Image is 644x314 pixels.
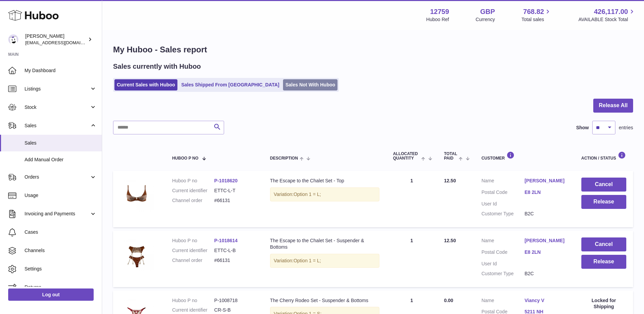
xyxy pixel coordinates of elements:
[270,254,379,268] div: Variation:
[25,211,90,217] span: Invoicing and Payments
[270,178,379,184] div: The Escape to the Chalet Set - Top
[581,151,626,161] div: Action / Status
[172,197,214,204] dt: Channel order
[294,192,321,197] span: Option 1 = L;
[25,67,97,74] span: My Dashboard
[8,288,94,301] a: Log out
[593,99,633,113] button: Release All
[581,237,626,251] button: Cancel
[482,211,525,217] dt: Customer Type
[172,257,214,264] dt: Channel order
[482,261,525,267] dt: User Id
[179,79,282,90] a: Sales Shipped From [GEOGRAPHIC_DATA]
[393,152,420,161] span: ALLOCATED Quantity
[386,171,437,227] td: 1
[619,125,633,131] span: entries
[25,140,97,146] span: Sales
[524,237,568,244] a: [PERSON_NAME]
[430,7,449,16] strong: 12759
[482,178,525,186] dt: Name
[283,79,337,90] a: Sales Not With Huboo
[25,86,90,92] span: Listings
[120,237,154,271] img: 127591731597511.png
[270,237,379,250] div: The Escape to the Chalet Set - Suspender & Bottoms
[444,298,453,303] span: 0.00
[172,187,214,194] dt: Current identifier
[581,195,626,209] button: Release
[214,197,256,204] dd: #66131
[480,7,495,16] strong: GBP
[594,7,628,16] span: 426,117.00
[482,201,525,207] dt: User Id
[270,187,379,201] div: Variation:
[172,237,214,244] dt: Huboo P no
[113,44,633,55] h1: My Huboo - Sales report
[214,297,256,304] dd: P-1008718
[270,156,298,161] span: Description
[25,174,90,180] span: Orders
[524,189,568,196] a: E8 2LN
[172,297,214,304] dt: Huboo P no
[25,284,97,291] span: Returns
[25,192,97,199] span: Usage
[214,187,256,194] dd: ETTC-L-T
[172,307,214,313] dt: Current identifier
[113,62,201,71] h2: Sales currently with Huboo
[386,231,437,287] td: 1
[172,178,214,184] dt: Huboo P no
[523,7,544,16] span: 768.82
[214,257,256,264] dd: #66131
[482,249,525,257] dt: Postal Code
[214,307,256,313] dd: CR-S-B
[482,151,568,161] div: Customer
[524,270,568,277] dd: B2C
[581,178,626,192] button: Cancel
[524,249,568,255] a: E8 2LN
[578,16,636,23] span: AVAILABLE Stock Total
[444,178,456,183] span: 12.50
[482,189,525,197] dt: Postal Code
[294,258,321,263] span: Option 1 = L;
[524,211,568,217] dd: B2C
[581,297,626,310] div: Locked for Shipping
[120,178,154,212] img: 127591731597457.png
[25,104,90,111] span: Stock
[524,178,568,184] a: [PERSON_NAME]
[576,125,589,131] label: Show
[521,16,552,23] span: Total sales
[482,237,525,246] dt: Name
[482,297,525,305] dt: Name
[214,178,238,183] a: P-1018620
[25,266,97,272] span: Settings
[444,152,457,161] span: Total paid
[172,156,198,161] span: Huboo P no
[25,247,97,254] span: Channels
[214,238,238,243] a: P-1018614
[25,229,97,235] span: Cases
[214,247,256,254] dd: ETTC-L-B
[524,297,568,304] a: Viancy V
[581,255,626,269] button: Release
[114,79,177,90] a: Current Sales with Huboo
[8,34,18,45] img: internalAdmin-12759@internal.huboo.com
[270,297,379,304] div: The Cherry Rodeo Set - Suspender & Bottoms
[25,33,87,46] div: [PERSON_NAME]
[578,7,636,23] a: 426,117.00 AVAILABLE Stock Total
[25,40,100,45] span: [EMAIL_ADDRESS][DOMAIN_NAME]
[521,7,552,23] a: 768.82 Total sales
[25,122,90,129] span: Sales
[476,16,495,23] div: Currency
[482,270,525,277] dt: Customer Type
[426,16,449,23] div: Huboo Ref
[172,247,214,254] dt: Current identifier
[444,238,456,243] span: 12.50
[25,156,97,163] span: Add Manual Order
